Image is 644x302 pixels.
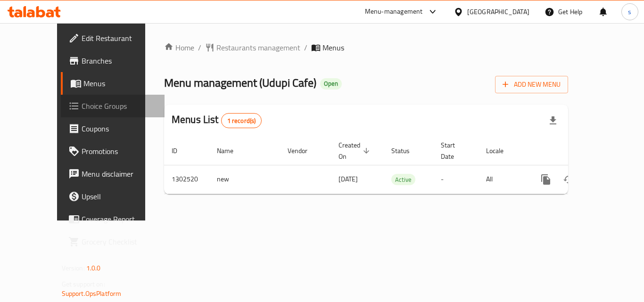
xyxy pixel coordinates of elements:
a: Home [164,42,194,53]
span: Edit Restaurant [82,33,157,44]
button: Add New Menu [495,76,568,93]
span: Created On [339,139,372,162]
button: more [535,168,557,191]
a: Promotions [61,140,165,163]
span: 1 record(s) [222,116,262,125]
span: Choice Groups [82,100,157,112]
span: [DATE] [339,173,358,185]
span: Locale [486,145,516,156]
table: enhanced table [164,137,633,194]
li: / [198,42,201,53]
span: Menu disclaimer [82,168,157,180]
td: new [209,165,280,194]
span: Vendor [288,145,320,156]
td: All [479,165,527,194]
span: Add New Menu [503,79,561,90]
a: Edit Restaurant [61,27,165,49]
li: / [304,42,307,53]
a: Restaurants management [205,42,300,53]
th: Actions [527,137,633,165]
nav: breadcrumb [164,42,568,53]
span: ID [172,145,190,156]
a: Menu disclaimer [61,163,165,185]
td: - [433,165,479,194]
a: Support.OpsPlatform [62,287,122,300]
span: Promotions [82,146,157,157]
span: Open [320,80,342,88]
span: Restaurants management [216,42,300,53]
span: Branches [82,55,157,66]
a: Grocery Checklist [61,230,165,253]
span: Coverage Report [82,213,157,225]
span: Grocery Checklist [82,236,157,247]
button: Change Status [557,168,580,191]
a: Menus [61,72,165,95]
span: Menu management ( Udupi Cafe ) [164,72,316,93]
span: s [628,7,631,17]
div: Export file [542,109,564,132]
span: Menus [322,42,344,53]
span: 1.0.0 [86,262,101,274]
span: Coupons [82,123,157,134]
td: 1302520 [164,165,209,194]
a: Upsell [61,185,165,208]
span: Name [217,145,246,156]
span: Menus [83,78,157,89]
div: Menu-management [365,6,423,17]
div: [GEOGRAPHIC_DATA] [467,7,529,17]
span: Get support on: [62,278,105,290]
a: Coupons [61,117,165,140]
div: Total records count [221,113,262,128]
span: Version: [62,262,85,274]
h2: Menus List [172,113,262,128]
div: Open [320,78,342,90]
a: Choice Groups [61,95,165,117]
span: Active [391,174,415,185]
span: Upsell [82,191,157,202]
span: Start Date [441,139,467,162]
a: Branches [61,49,165,72]
a: Coverage Report [61,208,165,230]
span: Status [391,145,422,156]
